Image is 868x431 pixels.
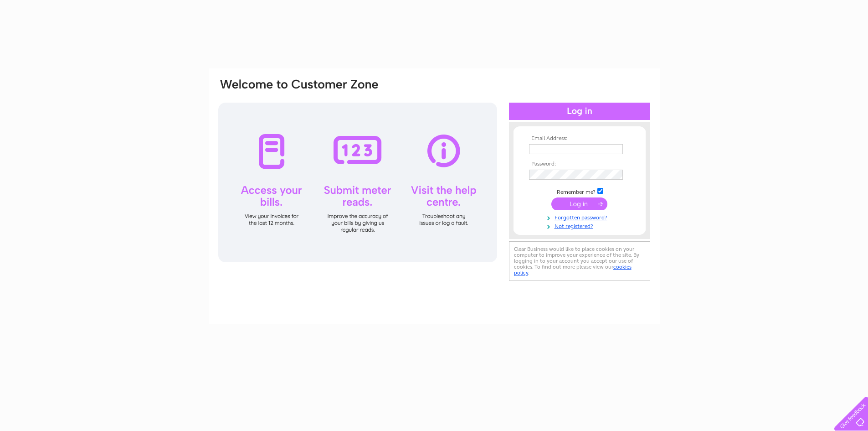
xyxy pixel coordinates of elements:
[514,264,632,276] a: cookies policy
[529,221,632,230] a: Not registered?
[529,213,632,221] a: Forgotten password?
[527,135,632,142] th: Email Address:
[527,161,632,167] th: Password:
[527,187,632,196] td: Remember me?
[551,197,607,210] input: Submit
[509,241,650,281] div: Clear Business would like to place cookies on your computer to improve your experience of the sit...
